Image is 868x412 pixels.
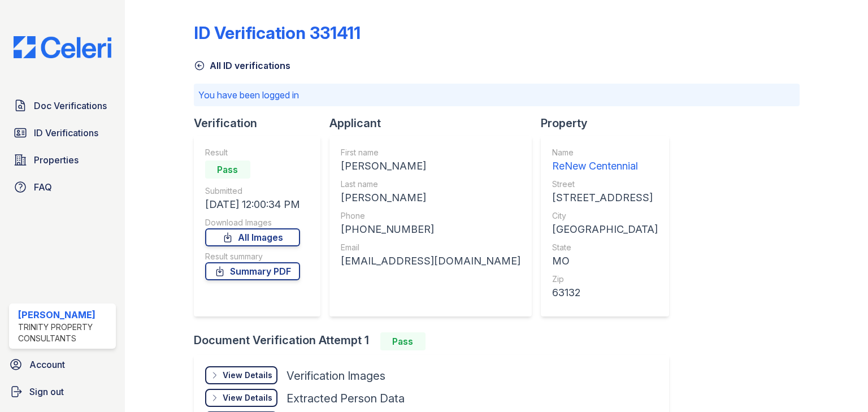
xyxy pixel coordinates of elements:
[34,153,79,167] span: Properties
[34,99,107,112] span: Doc Verifications
[552,222,658,237] div: [GEOGRAPHIC_DATA]
[341,158,520,174] div: [PERSON_NAME]
[552,158,658,174] div: ReNew Centennial
[18,322,111,344] div: Trinity Property Consultants
[341,210,520,222] div: Phone
[9,176,116,198] a: FAQ
[223,370,272,381] div: View Details
[552,147,658,174] a: Name ReNew Centennial
[18,308,111,322] div: [PERSON_NAME]
[552,210,658,222] div: City
[194,332,678,350] div: Document Verification Attempt 1
[223,392,272,404] div: View Details
[34,126,98,140] span: ID Verifications
[205,197,300,212] div: [DATE] 12:00:34 PM
[194,115,329,131] div: Verification
[287,368,385,384] div: Verification Images
[329,115,541,131] div: Applicant
[341,179,520,190] div: Last name
[198,88,795,102] p: You have been logged in
[341,242,520,253] div: Email
[194,23,361,43] div: ID Verification 331411
[341,253,520,269] div: [EMAIL_ADDRESS][DOMAIN_NAME]
[194,59,290,72] a: All ID verifications
[205,251,300,262] div: Result summary
[5,36,120,58] img: CE_Logo_Blue-a8612792a0a2168367f1c8372b55b34899dd931a85d93a1a3d3e32e68fde9ad4.png
[380,332,426,350] div: Pass
[29,385,64,398] span: Sign out
[205,185,300,197] div: Submitted
[341,222,520,237] div: [PHONE_NUMBER]
[205,262,300,280] a: Summary PDF
[552,242,658,253] div: State
[9,149,116,171] a: Properties
[5,380,120,403] a: Sign out
[341,190,520,206] div: [PERSON_NAME]
[5,353,120,376] a: Account
[552,147,658,158] div: Name
[341,147,520,158] div: First name
[205,217,300,228] div: Download Images
[9,122,116,144] a: ID Verifications
[205,147,300,158] div: Result
[552,274,658,285] div: Zip
[29,358,65,371] span: Account
[34,180,52,194] span: FAQ
[205,228,300,246] a: All Images
[541,115,678,131] div: Property
[552,179,658,190] div: Street
[205,161,250,179] div: Pass
[552,190,658,206] div: [STREET_ADDRESS]
[287,391,405,406] div: Extracted Person Data
[552,285,658,301] div: 63132
[9,94,116,117] a: Doc Verifications
[552,253,658,269] div: MO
